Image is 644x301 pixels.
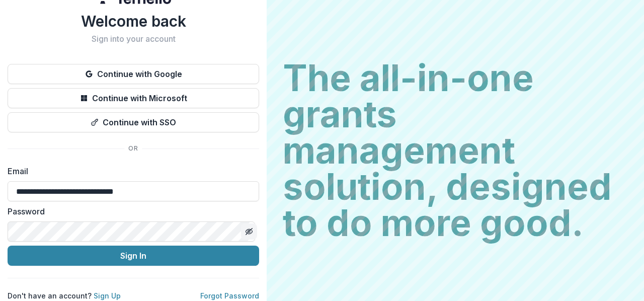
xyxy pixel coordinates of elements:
h1: Welcome back [8,12,259,30]
button: Continue with SSO [8,112,259,132]
label: Password [8,205,253,217]
button: Sign In [8,246,259,266]
button: Continue with Google [8,64,259,84]
a: Sign Up [94,291,121,300]
button: Continue with Microsoft [8,88,259,108]
p: Don't have an account? [8,290,121,301]
label: Email [8,165,253,177]
h2: Sign into your account [8,34,259,44]
a: Forgot Password [200,291,259,300]
button: Toggle password visibility [241,223,257,240]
